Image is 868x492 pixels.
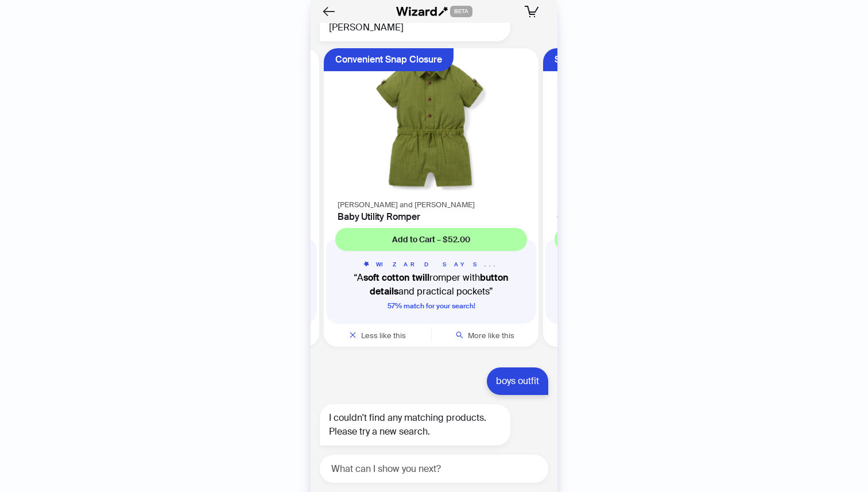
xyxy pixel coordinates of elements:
b: soft cotton twill [363,272,429,284]
img: Baby Utility Romper [331,55,532,191]
h4: Baby Utility Romper [338,211,525,222]
span: 57 % match for your search! [387,301,475,311]
span: [PERSON_NAME] and [PERSON_NAME] [557,200,694,210]
span: [PERSON_NAME] and [PERSON_NAME] [338,200,475,210]
h5: WIZARD SAYS... [555,260,746,269]
button: Less like this [324,324,431,347]
div: boys outfit [487,367,548,395]
div: Convenient Snap Closure [335,48,442,71]
span: More like this [468,331,514,340]
span: search [456,331,463,339]
span: BETA [450,6,472,17]
img: Girls' The Bunny Toile Dress - Baby [550,55,751,191]
q: A dress with design, fully lined for comfort [555,271,746,299]
span: close [349,331,356,339]
span: Less like this [361,331,406,340]
button: Back [320,2,338,21]
div: Soft Baby Comfort [555,48,633,71]
button: More like this [432,324,539,347]
q: A romper with and practical pockets [335,271,527,299]
div: I couldn't find any matching products. Please try a new search. [320,404,510,445]
h5: WIZARD SAYS... [335,260,527,269]
span: Add to Cart – $52.00 [392,234,470,245]
button: Add to Cart – $52.00 [335,228,527,251]
h4: Girls' The Bunny Toile Dress - Baby [557,211,744,222]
